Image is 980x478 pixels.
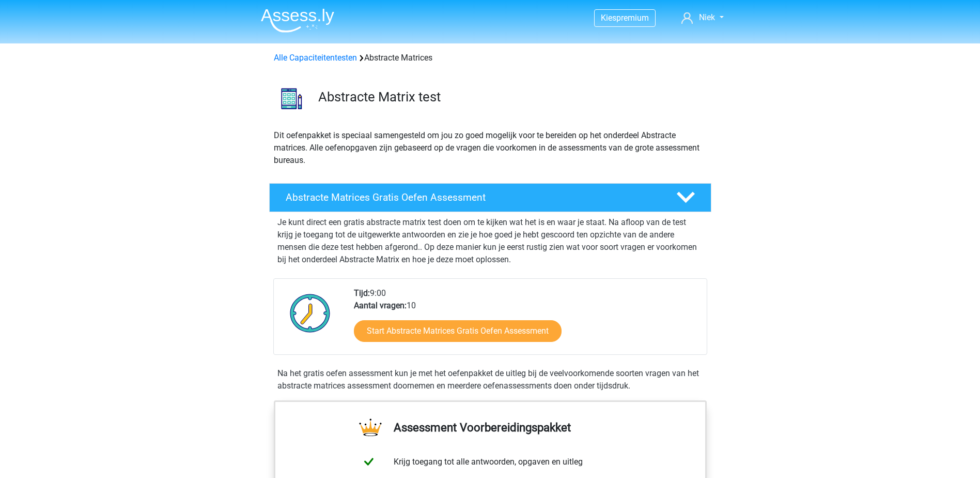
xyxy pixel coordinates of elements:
[595,11,655,25] a: Kiespremium
[354,288,370,298] b: Tijd:
[265,183,715,212] a: Abstracte Matrices Gratis Oefen Assessment
[616,13,649,23] span: premium
[346,287,706,354] div: 9:00 10
[601,13,616,23] span: Kies
[354,301,407,310] b: Aantal vragen:
[699,12,715,22] span: Niek
[270,77,314,121] img: abstracte matrices
[318,89,703,105] h3: Abstracte Matrix test
[677,11,727,24] a: Niek
[270,52,711,64] div: Abstracte Matrices
[277,216,703,266] p: Je kunt direct een gratis abstracte matrix test doen om te kijken wat het is en waar je staat. Na...
[286,191,660,203] h4: Abstracte Matrices Gratis Oefen Assessment
[274,129,707,167] p: Dit oefenpakket is speciaal samengesteld om jou zo goed mogelijk voor te bereiden op het onderdee...
[284,287,336,339] img: Klok
[273,367,707,392] div: Na het gratis oefen assessment kun je met het oefenpakket de uitleg bij de veelvoorkomende soorte...
[274,53,357,63] a: Alle Capaciteitentesten
[354,320,562,342] a: Start Abstracte Matrices Gratis Oefen Assessment
[261,8,334,33] img: Assessly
